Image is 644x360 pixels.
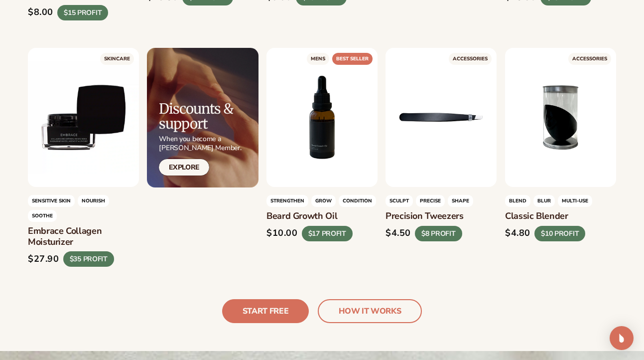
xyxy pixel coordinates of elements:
span: sculpt [386,195,413,207]
div: Open Intercom Messenger [610,326,634,350]
span: multi-use [558,195,592,207]
div: $15 PROFIT [57,4,108,20]
div: $35 PROFIT [63,252,114,267]
div: $27.90 [28,254,59,265]
a: HOW IT WORKS [318,299,422,323]
div: $8.00 [28,7,53,18]
span: blur [533,195,555,207]
h3: Beard growth oil [266,211,378,222]
h3: Embrace collagen moisturizer [28,226,139,248]
h3: Precision tweezers [386,211,497,222]
h3: Classic blender [505,211,616,222]
h2: Discounts & support [159,101,258,132]
span: soothe [28,210,57,222]
span: grow [311,195,336,207]
div: $10 PROFIT [534,226,585,241]
span: precise [416,195,445,207]
p: When you become a [PERSON_NAME] Member. [159,135,258,153]
div: $17 PROFIT [301,226,352,241]
span: blend [505,195,530,207]
span: condition [339,195,376,207]
div: $4.50 [386,228,411,239]
div: $10.00 [266,228,298,239]
span: nourish [78,195,109,207]
a: START FREE [222,299,309,323]
span: sensitive skin [28,195,75,207]
a: Explore [159,159,209,176]
div: $4.80 [505,228,530,239]
div: $8 PROFIT [415,226,462,241]
span: shape [448,195,473,207]
span: strengthen [266,195,308,207]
